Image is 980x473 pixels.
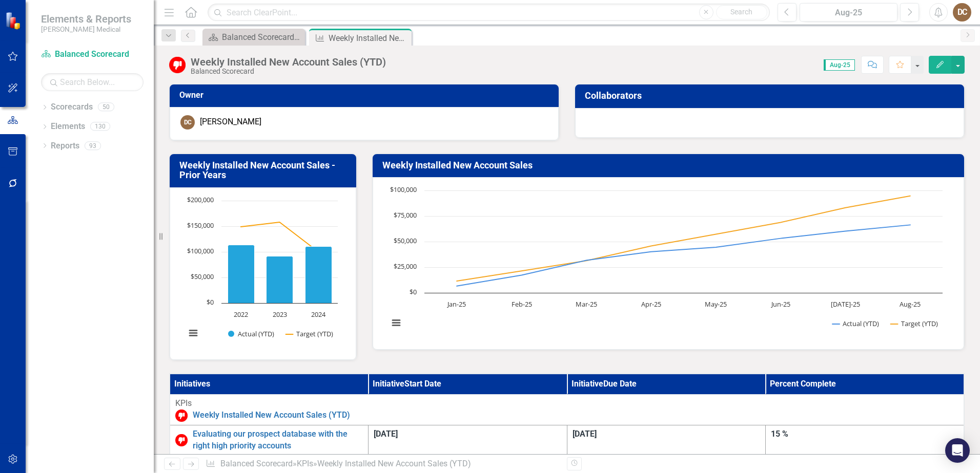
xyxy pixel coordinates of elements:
[180,115,195,130] div: DC
[410,287,417,296] text: $0
[641,299,661,309] text: Apr-25
[567,425,766,455] td: Double-Click to Edit
[305,247,332,304] path: 2024, 110,806. Actual (YTD).
[267,256,293,304] path: 2023, 91,668. Actual (YTD).
[205,31,302,44] a: Balanced Scorecard Welcome Page
[228,245,332,304] g: Actual (YTD), series 1 of 2. Bar series with 3 bars.
[193,410,958,421] a: Weekly Installed New Account Sales (YTD)
[394,210,417,220] text: $75,000
[390,185,417,194] text: $100,000
[832,319,880,328] button: Show Actual (YTD)
[187,221,214,230] text: $150,000
[170,395,964,425] td: Double-Click to Edit Right Click for Context Menu
[771,428,958,440] div: 15 %
[200,116,261,128] div: [PERSON_NAME]
[187,246,214,255] text: $100,000
[585,91,958,101] h3: Collaborators
[511,299,532,309] text: Feb-25
[175,398,958,410] div: KPIs
[186,326,200,340] button: View chart menu, Chart
[446,299,466,309] text: Jan-25
[180,196,343,349] svg: Interactive chart
[573,429,597,439] span: [DATE]
[191,272,214,281] text: $50,000
[575,299,597,309] text: Mar-25
[329,32,409,45] div: Weekly Installed New Account Sales (YTD)
[5,12,23,30] img: ClearPoint Strategy
[705,299,727,309] text: May-25
[228,329,275,338] button: Show Actual (YTD)
[220,459,293,468] a: Balanced Scorecard
[41,49,144,60] a: Balanced Scorecard
[766,425,965,455] td: Double-Click to Edit
[945,438,970,463] div: Open Intercom Messenger
[206,458,559,470] div: » »
[222,31,302,44] div: Balanced Scorecard Welcome Page
[169,57,186,73] img: Below Target
[228,245,255,304] path: 2022, 113,900. Actual (YTD).
[179,91,553,100] h3: Owner
[716,5,767,19] button: Search
[800,3,897,21] button: Aug-25
[191,56,386,68] div: Weekly Installed New Account Sales (YTD)
[311,310,326,319] text: 2024
[85,141,101,150] div: 93
[51,140,79,152] a: Reports
[180,196,345,349] div: Chart. Highcharts interactive chart.
[234,310,248,319] text: 2022
[891,319,938,328] button: Show Target (YTD)
[41,13,131,25] span: Elements & Reports
[830,299,860,309] text: [DATE]-25
[98,103,114,112] div: 50
[191,68,386,75] div: Balanced Scorecard
[382,160,958,170] h3: Weekly Installed New Account Sales
[187,195,214,204] text: $200,000
[51,121,85,133] a: Elements
[41,25,131,33] small: [PERSON_NAME] Medical
[389,316,403,330] button: View chart menu, Chart
[170,425,369,455] td: Double-Click to Edit Right Click for Context Menu
[208,4,770,21] input: Search ClearPoint...
[394,262,417,271] text: $25,000
[803,7,894,19] div: Aug-25
[383,185,954,339] div: Chart. Highcharts interactive chart.
[394,236,417,245] text: $50,000
[175,410,188,422] img: Below Target
[286,329,334,338] button: Show Target (YTD)
[179,160,350,181] h3: Weekly Installed New Account Sales - Prior Years
[41,73,144,91] input: Search Below...
[369,425,567,455] td: Double-Click to Edit
[51,101,93,113] a: Scorecards
[953,3,971,21] button: DC
[730,8,752,16] span: Search
[273,310,287,319] text: 2023
[374,429,398,439] span: [DATE]
[90,122,110,131] div: 130
[317,459,471,468] div: Weekly Installed New Account Sales (YTD)
[770,299,790,309] text: Jun-25
[297,459,313,468] a: KPIs
[900,299,921,309] text: Aug-25
[193,428,363,452] a: Evaluating our prospect database with the right high priority accounts
[175,434,188,446] img: Below Target
[207,297,214,307] text: $0
[383,185,948,339] svg: Interactive chart
[824,59,855,71] span: Aug-25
